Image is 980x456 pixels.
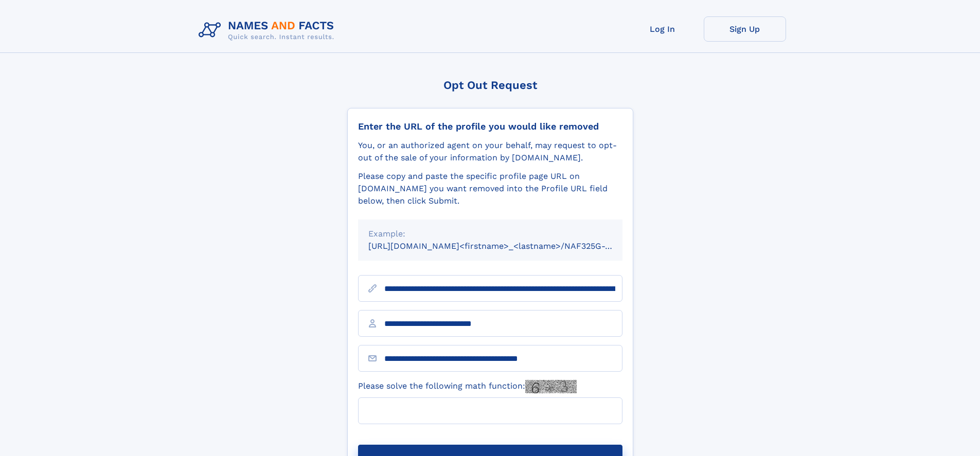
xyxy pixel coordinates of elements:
small: [URL][DOMAIN_NAME]<firstname>_<lastname>/NAF325G-xxxxxxxx [368,241,642,251]
div: Please copy and paste the specific profile page URL on [DOMAIN_NAME] you want removed into the Pr... [358,170,622,207]
label: Please solve the following math function: [358,380,577,393]
div: You, or an authorized agent on your behalf, may request to opt-out of the sale of your informatio... [358,139,622,164]
a: Sign Up [704,16,786,42]
img: Logo Names and Facts [194,16,343,44]
div: Enter the URL of the profile you would like removed [358,121,622,132]
a: Log In [621,16,704,42]
div: Opt Out Request [347,79,633,92]
div: Example: [368,228,612,240]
